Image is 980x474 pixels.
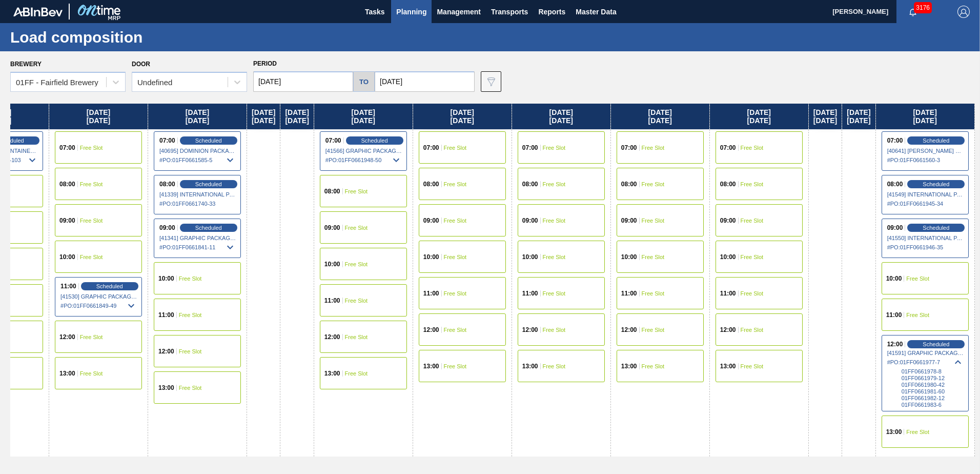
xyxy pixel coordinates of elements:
[324,261,340,267] span: 10:00
[444,290,467,297] span: Free Slot
[887,241,964,253] span: # PO : 01FF0661946-35
[906,275,929,282] span: Free Slot
[159,137,175,144] span: 07:00
[876,104,974,129] div: [DATE] [DATE]
[325,154,402,166] span: # PO : 01FF0661948-50
[363,6,386,18] span: Tasks
[423,181,439,187] span: 08:00
[720,290,736,297] span: 11:00
[887,341,903,347] span: 12:00
[159,191,236,197] span: [41339] INTERNATIONAL PAPER COMPANY - 0008325905
[741,145,764,151] span: Free Slot
[720,363,736,369] span: 13:00
[444,254,467,260] span: Free Slot
[887,148,964,154] span: [40641] BERRY GLOBAL INC - 0008311135
[485,75,497,88] img: icon-filter-gray
[809,104,842,129] div: [DATE] [DATE]
[522,218,538,224] span: 09:00
[543,145,566,151] span: Free Slot
[886,275,902,282] span: 10:00
[720,254,736,260] span: 10:00
[158,275,174,282] span: 10:00
[481,71,501,92] button: icon-filter-gray
[158,312,174,318] span: 11:00
[543,254,566,260] span: Free Slot
[543,363,566,369] span: Free Slot
[642,327,665,333] span: Free Slot
[886,429,902,435] span: 13:00
[10,61,42,68] label: Brewery
[522,145,538,151] span: 07:00
[361,137,388,144] span: Scheduled
[195,181,222,187] span: Scheduled
[159,154,236,166] span: # PO : 01FF0661585-5
[923,181,949,187] span: Scheduled
[59,334,75,340] span: 12:00
[902,402,964,408] span: 01FF0661983-6
[324,370,340,377] span: 13:00
[720,327,736,333] span: 12:00
[59,218,75,224] span: 09:00
[444,327,467,333] span: Free Slot
[423,327,439,333] span: 12:00
[16,78,98,87] div: 01FF - Fairfield Brewery
[887,191,964,197] span: [41549] INTERNATIONAL PAPER COMPANY - 0008325905
[324,188,340,194] span: 08:00
[741,254,764,260] span: Free Slot
[522,181,538,187] span: 08:00
[345,188,368,194] span: Free Slot
[80,145,103,151] span: Free Slot
[923,341,949,347] span: Scheduled
[444,145,467,151] span: Free Slot
[158,348,174,354] span: 12:00
[59,370,75,377] span: 13:00
[887,225,903,231] span: 09:00
[887,137,903,144] span: 07:00
[159,197,236,210] span: # PO : 01FF0661740-33
[375,71,475,92] input: mm/dd/yyyy
[621,327,637,333] span: 12:00
[902,368,964,374] span: 01FF0661978-8
[247,104,280,129] div: [DATE] [DATE]
[444,181,467,187] span: Free Slot
[60,300,137,312] span: # PO : 01FF0661849-49
[642,363,665,369] span: Free Slot
[195,137,222,144] span: Scheduled
[59,254,75,260] span: 10:00
[906,429,929,435] span: Free Slot
[345,225,368,231] span: Free Slot
[741,290,764,297] span: Free Slot
[611,104,709,129] div: [DATE] [DATE]
[159,148,236,154] span: [40695] DOMINION PACKAGING, INC. - 0008325026
[60,293,137,300] span: [41530] GRAPHIC PACKAGING INTERNATIONA - 0008221069
[80,181,103,187] span: Free Slot
[13,7,63,16] img: TNhmsLtSVTkK8tSr43FrP2fwEKptu5GPRR3wAAAABJRU5ErkJggg==
[896,5,929,19] button: Notifications
[423,254,439,260] span: 10:00
[512,104,610,129] div: [DATE] [DATE]
[543,290,566,297] span: Free Slot
[345,298,368,304] span: Free Slot
[437,6,481,18] span: Management
[314,104,413,129] div: [DATE] [DATE]
[179,275,202,282] span: Free Slot
[906,312,929,318] span: Free Slot
[842,104,875,129] div: [DATE] [DATE]
[576,6,616,18] span: Master Data
[887,350,964,356] span: [41591] GRAPHIC PACKAGING INTERNATIONA - 0008221069
[621,218,637,224] span: 09:00
[324,334,340,340] span: 12:00
[253,60,277,67] span: Period
[179,348,202,354] span: Free Slot
[538,6,565,18] span: Reports
[923,137,949,144] span: Scheduled
[444,363,467,369] span: Free Slot
[10,31,192,43] h1: Load composition
[413,104,512,129] div: [DATE] [DATE]
[195,225,222,231] span: Scheduled
[345,261,368,267] span: Free Slot
[60,283,76,289] span: 11:00
[159,225,175,231] span: 09:00
[720,181,736,187] span: 08:00
[914,2,932,13] span: 3176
